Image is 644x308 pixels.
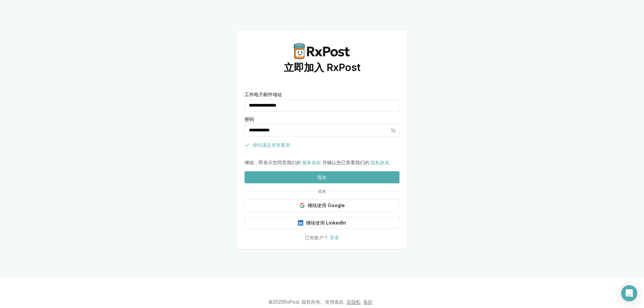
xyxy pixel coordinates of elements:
[245,217,399,229] button: 继续使用 LinkedIn
[318,189,326,194] font: 或者
[290,43,354,59] img: RxPost 徽标
[363,299,373,305] a: 条款
[322,160,369,165] font: 并确认您已查看我们的
[284,61,361,73] font: 立即加入 RxPost
[300,203,305,208] img: 谷歌
[245,116,254,122] font: 密码
[621,285,637,301] div: 打开 Intercom Messenger
[387,124,399,136] button: 隐藏密码
[245,160,301,165] font: 继续，即表示您同意我们的
[245,199,399,211] button: 继续使用 Google
[245,91,282,97] font: 工作电子邮件地址
[273,299,284,305] font: 2025
[298,220,303,226] img: LinkedIn
[346,299,361,305] a: 及隐私
[269,299,273,305] font: ©
[308,202,345,208] font: 继续使用 Google
[330,235,339,240] a: 登录
[253,142,290,148] font: 密码满足所有要求
[317,174,327,180] font: 报名
[245,171,399,183] button: 报名
[302,160,321,165] a: 服务条款
[306,220,346,226] font: 继续使用 LinkedIn
[305,235,328,240] font: 已有账户？
[284,299,344,305] font: RxPost. 版权所有。使用条款
[371,160,394,165] a: 隐私政策。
